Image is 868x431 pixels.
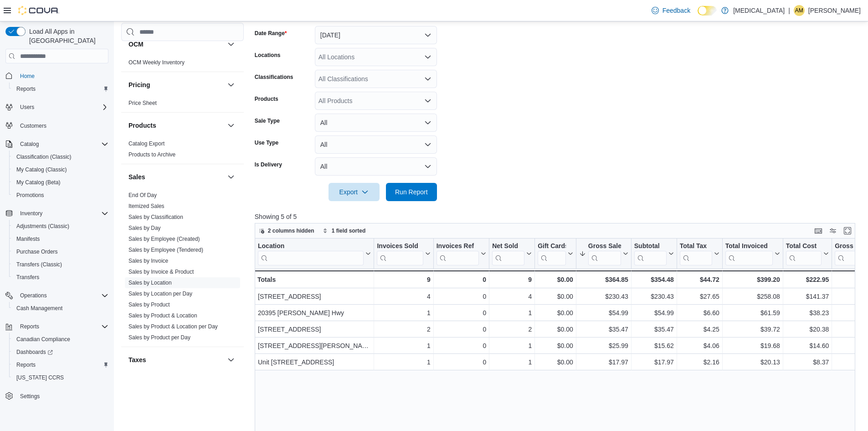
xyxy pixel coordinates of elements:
[255,52,281,59] label: Locations
[258,340,371,351] div: [STREET_ADDRESS][PERSON_NAME]
[2,389,112,403] button: Settings
[13,303,108,314] span: Cash Management
[16,321,108,332] span: Reports
[377,307,430,318] div: 1
[128,151,175,158] span: Products to Archive
[538,291,573,302] div: $0.00
[579,340,628,351] div: $25.99
[2,320,112,333] button: Reports
[121,138,244,164] div: Products
[226,39,236,50] button: OCM
[9,346,112,358] a: Dashboards
[786,291,829,302] div: $141.37
[128,355,224,364] button: Taxes
[16,290,51,301] button: Operations
[786,307,829,318] div: $38.23
[258,242,364,251] div: Location
[20,323,39,330] span: Reports
[786,242,822,265] div: Total Cost
[13,359,39,370] a: Reports
[319,225,370,236] button: 1 field sorted
[315,26,437,44] button: [DATE]
[538,324,573,335] div: $0.00
[16,102,38,113] button: Users
[255,161,282,168] label: Is Delivery
[663,6,690,15] span: Feedback
[436,242,478,251] div: Invoices Ref
[680,242,719,265] button: Total Tax
[16,261,62,268] span: Transfers (Classic)
[121,57,244,72] div: OCM
[258,242,371,265] button: Location
[332,227,366,234] span: 1 field sorted
[128,80,224,89] button: Pricing
[329,183,380,201] button: Export
[128,225,161,231] a: Sales by Day
[377,291,430,302] div: 4
[334,183,374,201] span: Export
[733,5,785,16] p: [MEDICAL_DATA]
[588,242,621,265] div: Gross Sales
[18,6,59,15] img: Cova
[786,357,829,368] div: $8.37
[9,302,112,315] button: Cash Management
[16,274,39,281] span: Transfers
[128,280,172,286] a: Sales by Location
[128,213,183,221] span: Sales by Classification
[128,59,185,66] span: OCM Weekly Inventory
[16,120,50,131] a: Customers
[2,138,112,151] button: Catalog
[20,210,42,217] span: Inventory
[16,85,36,93] span: Reports
[634,291,674,302] div: $230.43
[579,274,628,285] div: $364.85
[128,236,200,242] a: Sales by Employee (Created)
[579,242,628,265] button: Gross Sales
[13,151,108,162] span: Classification (Classic)
[492,242,532,265] button: Net Sold
[424,53,431,61] button: Open list of options
[9,176,112,189] button: My Catalog (Beta)
[680,340,719,351] div: $4.06
[13,221,73,232] a: Adjustments (Classic)
[538,307,573,318] div: $0.00
[424,97,431,104] button: Open list of options
[128,121,224,130] button: Products
[13,221,108,232] span: Adjustments (Classic)
[16,248,58,255] span: Purchase Orders
[20,292,47,299] span: Operations
[634,340,674,351] div: $15.62
[13,177,108,188] span: My Catalog (Beta)
[26,27,108,45] span: Load All Apps in [GEOGRAPHIC_DATA]
[128,246,203,254] span: Sales by Employee (Tendered)
[255,73,293,81] label: Classifications
[9,163,112,176] button: My Catalog (Classic)
[424,75,431,83] button: Open list of options
[436,291,486,302] div: 0
[579,307,628,318] div: $54.99
[377,324,430,335] div: 2
[16,70,108,81] span: Home
[13,359,108,370] span: Reports
[9,220,112,233] button: Adjustments (Classic)
[492,242,524,251] div: Net Sold
[13,177,64,188] a: My Catalog (Beta)
[13,246,108,257] span: Purchase Orders
[377,242,423,265] div: Invoices Sold
[16,139,42,150] button: Catalog
[16,374,64,381] span: [US_STATE] CCRS
[634,357,674,368] div: $17.97
[9,233,112,245] button: Manifests
[16,223,69,230] span: Adjustments (Classic)
[128,99,157,107] span: Price Sheet
[128,80,150,89] h3: Pricing
[258,307,371,318] div: 20395 [PERSON_NAME] Hwy
[492,357,532,368] div: 1
[16,120,108,131] span: Customers
[436,307,486,318] div: 0
[13,347,108,358] span: Dashboards
[377,340,430,351] div: 1
[13,272,43,283] a: Transfers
